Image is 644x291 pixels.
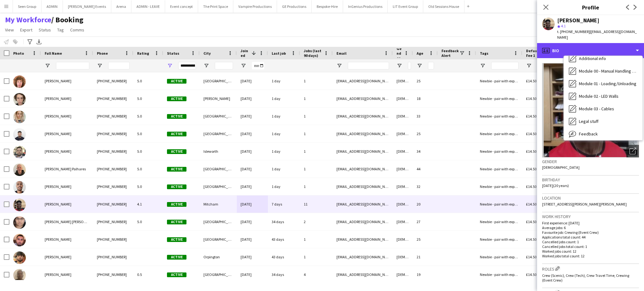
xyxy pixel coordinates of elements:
div: [PHONE_NUMBER] [93,266,133,283]
span: Active [167,149,186,154]
p: Applications total count: 44 [542,235,639,239]
div: Module 02 - LED Walls [564,90,642,102]
span: Comms [70,27,84,33]
img: Dayo Oyerinde [13,199,26,211]
div: Module 01 - Loading/Unloading [564,77,642,90]
div: [DATE] [237,143,268,160]
div: [PERSON_NAME] [200,90,237,107]
button: Open Filter Menu [97,63,103,69]
h3: Roles [542,265,639,272]
div: 5.0 [133,90,163,107]
span: Age [417,51,423,56]
span: £14.50 [526,96,536,101]
div: Newbie - pair with experienced crew [476,178,522,195]
span: [PERSON_NAME] [45,202,71,206]
img: Ells Jones [13,216,26,229]
div: Newbie - pair with experienced crew [476,266,522,283]
input: Tags Filter Input [491,62,519,69]
span: [PERSON_NAME] [45,237,71,242]
img: Giorgio Minoletti [13,234,26,246]
div: 1 [300,72,333,90]
div: [DATE] [237,178,268,195]
div: [DEMOGRAPHIC_DATA] [393,125,413,142]
div: [DEMOGRAPHIC_DATA] [393,231,413,248]
div: [EMAIL_ADDRESS][DOMAIN_NAME] [333,143,393,160]
span: Active [167,167,186,172]
div: 34 days [268,266,300,283]
div: [EMAIL_ADDRESS][DOMAIN_NAME] [333,160,393,178]
span: City [203,51,211,56]
img: Jacob Van Der Merwe [13,251,26,264]
div: [EMAIL_ADDRESS][DOMAIN_NAME] [333,72,393,90]
span: [PERSON_NAME] [45,272,71,277]
div: [GEOGRAPHIC_DATA] [200,266,237,283]
div: 33 [413,107,438,125]
button: Event concept [165,0,198,13]
button: Open Filter Menu [336,63,342,69]
div: [DATE] [237,248,268,266]
div: [EMAIL_ADDRESS][DOMAIN_NAME] [333,178,393,195]
img: Bryony Neylan-Francis [13,111,26,123]
span: [PERSON_NAME] [45,255,71,259]
div: Newbie - pair with experienced crew [476,125,522,142]
div: [DATE] [237,90,268,107]
span: [DATE] (20 years) [542,183,569,188]
div: [DEMOGRAPHIC_DATA] [393,143,413,160]
h3: Profile [537,3,644,11]
span: [STREET_ADDRESS][PERSON_NAME][PERSON_NAME] [542,202,627,206]
button: LIT Event Group [388,0,423,13]
div: [PHONE_NUMBER] [93,231,133,248]
app-action-btn: Export XLSX [35,38,43,46]
div: 1 [300,143,333,160]
div: [EMAIL_ADDRESS][DOMAIN_NAME] [333,266,393,283]
div: 1 day [268,125,300,142]
span: [PERSON_NAME] [45,114,71,118]
div: 5.0 [133,72,163,90]
span: Module 02 - LED Walls [579,93,619,99]
button: Vampire Productions [233,0,277,13]
span: Legal stuff [579,118,598,124]
div: 34 [413,143,438,160]
input: Phone Filter Input [108,62,130,69]
span: [PERSON_NAME] [45,131,71,136]
div: [DEMOGRAPHIC_DATA] [393,107,413,125]
h3: Gender [542,159,639,164]
div: 1 [300,107,333,125]
span: [PERSON_NAME] [45,96,71,101]
div: 5.0 [133,107,163,125]
button: Open Filter Menu [526,63,532,69]
span: | [EMAIL_ADDRESS][DOMAIN_NAME] [557,29,637,40]
div: [DATE] [237,107,268,125]
div: 43 days [268,248,300,266]
div: 5.0 [133,213,163,230]
div: [DEMOGRAPHIC_DATA] [393,248,413,266]
div: 1 day [268,90,300,107]
span: [PERSON_NAME] [45,149,71,154]
div: [GEOGRAPHIC_DATA] [200,231,237,248]
button: Open Filter Menu [417,63,422,69]
span: Last job [272,51,286,56]
div: [PERSON_NAME] [557,18,599,23]
div: Newbie - pair with experienced crew [476,160,522,178]
div: 0.5 [133,266,163,283]
p: Worked jobs count: 12 [542,249,639,254]
img: Kyrese West [13,269,26,282]
span: Booking [51,15,83,25]
div: [EMAIL_ADDRESS][DOMAIN_NAME] [333,125,393,142]
div: Mitcham [200,195,237,213]
span: £14.50 [526,184,536,189]
div: 1 day [268,72,300,90]
button: ADMIN - LEAVE [131,0,165,13]
div: [DATE] [237,266,268,283]
span: Tags [480,51,488,56]
div: [GEOGRAPHIC_DATA] [200,178,237,195]
button: Open Filter Menu [480,63,486,69]
div: [PHONE_NUMBER] [93,72,133,90]
input: Email Filter Input [348,62,389,69]
img: Crew avatar or photo [542,63,639,157]
span: Active [167,132,186,136]
div: [EMAIL_ADDRESS][DOMAIN_NAME] [333,195,393,213]
div: [GEOGRAPHIC_DATA] [200,125,237,142]
span: £14.50 [526,79,536,83]
input: City Filter Input [215,62,233,69]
